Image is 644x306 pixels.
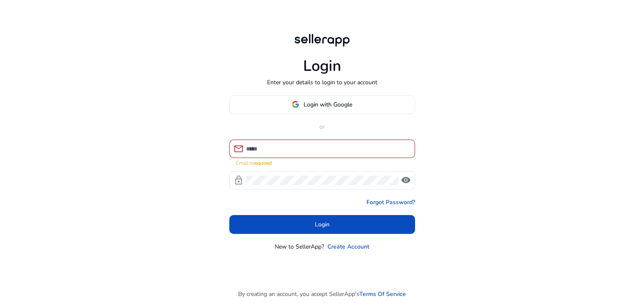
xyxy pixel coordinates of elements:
[275,242,324,251] p: New to SellerApp?
[229,95,415,114] button: Login with Google
[236,158,408,167] mat-error: Email is
[253,160,272,166] strong: required
[234,144,244,154] span: mail
[229,215,415,234] button: Login
[292,101,299,108] img: google-logo.svg
[315,220,330,229] span: Login
[366,198,415,207] a: Forgot Password?
[229,122,415,131] p: or
[359,290,406,298] a: Terms Of Service
[327,242,369,251] a: Create Account
[267,78,377,87] p: Enter your details to login to your account
[303,57,341,75] h1: Login
[304,100,352,109] span: Login with Google
[401,175,411,185] span: visibility
[234,175,244,185] span: lock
